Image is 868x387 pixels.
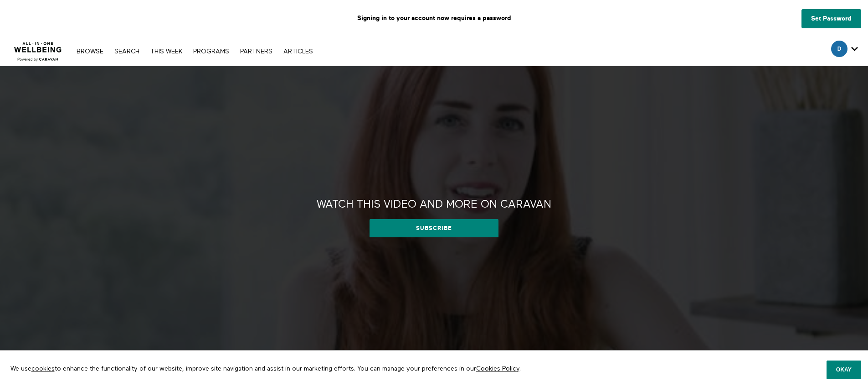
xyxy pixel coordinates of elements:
h2: Watch this video and more on CARAVAN [317,198,551,212]
a: ARTICLES [279,48,318,55]
p: We use to enhance the functionality of our website, improve site navigation and assist in our mar... [4,357,684,380]
nav: Primary [72,47,317,56]
a: Subscribe [370,219,498,237]
a: cookies [31,366,55,372]
a: PARTNERS [236,48,277,55]
a: Set Password [801,9,861,28]
a: PROGRAMS [189,48,234,55]
a: Cookies Policy [476,366,519,372]
a: THIS WEEK [146,48,187,55]
p: Signing in to your account now requires a password [7,7,861,30]
button: Okay [827,361,861,379]
img: CARAVAN [10,35,66,63]
a: Search [110,48,144,55]
a: Browse [72,48,108,55]
div: Secondary [824,37,865,66]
